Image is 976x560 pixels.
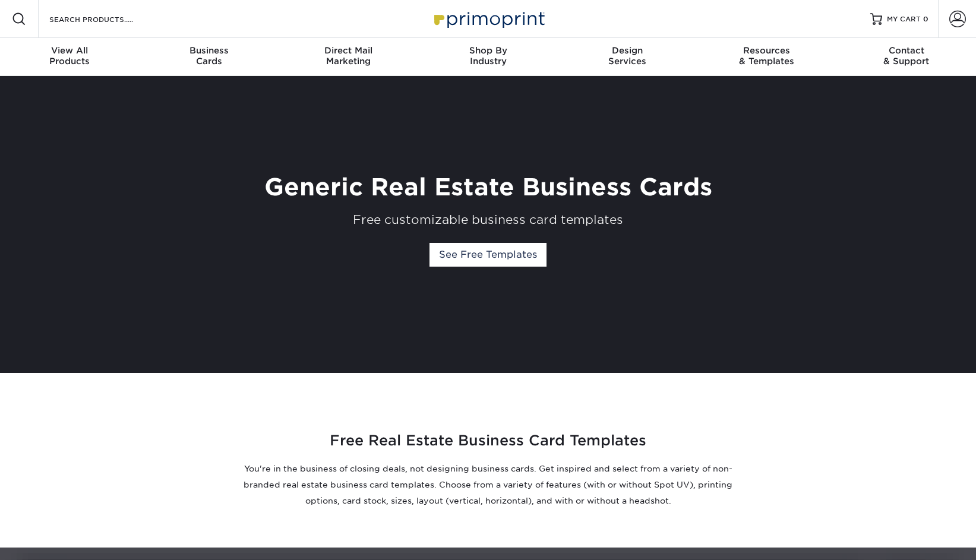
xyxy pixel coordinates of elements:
[48,12,164,26] input: SEARCH PRODUCTS.....
[558,38,697,76] a: DesignServices
[140,45,279,67] div: Cards
[279,38,418,76] a: Direct MailMarketing
[3,524,101,556] iframe: Google Customer Reviews
[418,45,558,67] div: Industry
[558,45,697,67] div: Services
[418,38,558,76] a: Shop ByIndustry
[923,15,928,23] span: 0
[887,14,921,24] span: MY CART
[429,243,547,267] a: See Free Templates
[137,173,840,201] h1: Generic Real Estate Business Cards
[697,45,837,56] span: Resources
[141,430,836,451] h2: Free Real Estate Business Card Templates
[697,38,837,76] a: Resources& Templates
[140,38,279,76] a: BusinessCards
[836,38,976,76] a: Contact& Support
[429,6,548,31] img: Primoprint
[697,45,837,67] div: & Templates
[836,45,976,67] div: & Support
[836,45,976,56] span: Contact
[558,45,697,56] span: Design
[137,211,840,229] div: Free customizable business card templates
[279,45,418,67] div: Marketing
[140,45,279,56] span: Business
[279,45,418,56] span: Direct Mail
[418,45,558,56] span: Shop By
[236,461,741,510] p: You're in the business of closing deals, not designing business cards. Get inspired and select fr...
